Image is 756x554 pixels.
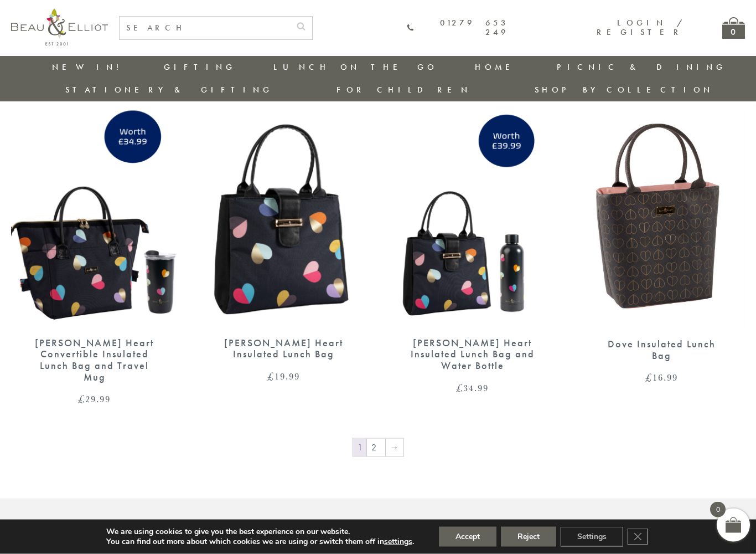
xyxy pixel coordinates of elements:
a: Emily Heart Insulated Lunch Bag [PERSON_NAME] Heart Insulated Lunch Bag £19.99 [200,111,367,382]
bdi: 16.99 [645,371,678,384]
a: Shop by collection [535,84,713,95]
a: Emily Heart Insulated Lunch Bag and Water Bottle [PERSON_NAME] Heart Insulated Lunch Bag and Wate... [389,111,556,393]
div: [PERSON_NAME] Heart Insulated Lunch Bag and Water Bottle [408,337,537,372]
a: Home [475,61,519,73]
button: Settings [561,527,623,547]
bdi: 19.99 [267,370,300,383]
bdi: 29.99 [78,392,111,406]
a: Page 2 [367,439,385,456]
div: Dove Insulated Lunch Bag [598,338,726,361]
span: £ [78,392,85,406]
input: SEARCH [120,17,290,39]
img: Emily Heart Insulated Lunch Bag [200,111,367,326]
button: Reject [501,527,556,547]
a: Login / Register [597,17,683,38]
span: Page 1 [353,439,366,456]
nav: Product Pagination [11,438,745,460]
a: New in! [52,61,126,73]
span: £ [645,371,653,384]
button: Accept [439,527,496,547]
div: [PERSON_NAME] Heart Insulated Lunch Bag [220,337,348,360]
a: Gifting [164,61,236,73]
div: [PERSON_NAME] Heart Convertible Insulated Lunch Bag and Travel Mug [30,337,159,383]
span: £ [456,381,463,394]
a: Lunch On The Go [273,61,437,73]
img: Emily Heart Insulated Lunch Bag and Water Bottle [389,111,556,326]
button: settings [384,537,412,547]
a: 0 [722,17,745,39]
p: We are using cookies to give you the best experience on our website. [106,527,414,537]
a: For Children [336,84,471,95]
bdi: 34.99 [456,381,489,394]
button: Close GDPR Cookie Banner [628,529,648,545]
a: Emily Heart Convertible Lunch Bag and Travel Mug [PERSON_NAME] Heart Convertible Insulated Lunch ... [11,111,178,404]
a: Dove Insulated Lunch Bag Dove Insulated Lunch Bag £16.99 [578,111,745,383]
img: Dove Insulated Lunch Bag [578,111,745,328]
span: £ [267,370,275,383]
span: 0 [710,502,726,517]
a: Stationery & Gifting [65,84,273,95]
a: 01279 653 249 [407,18,509,38]
img: logo [11,8,108,45]
img: Emily Heart Convertible Lunch Bag and Travel Mug [11,111,178,326]
a: → [386,439,403,456]
a: Picnic & Dining [557,61,726,73]
p: You can find out more about which cookies we are using or switch them off in . [106,537,414,547]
